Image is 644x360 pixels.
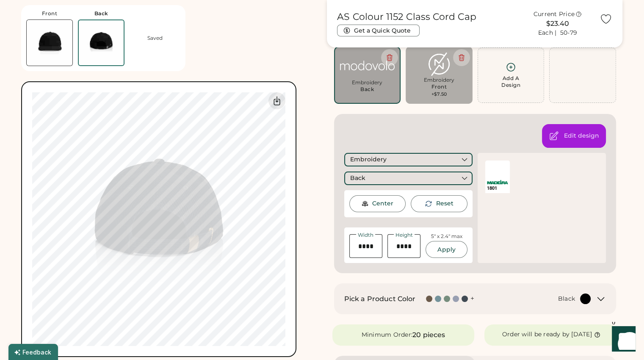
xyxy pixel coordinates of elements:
img: Center Image Icon [361,200,369,208]
div: Each | 50-79 [538,29,577,37]
div: $23.40 [520,19,594,29]
h1: AS Colour 1152 Class Cord Cap [337,11,476,23]
button: Delete this decoration. [453,49,470,66]
img: modovolo-logo-wordmark-white.png [340,53,395,78]
div: Order will be ready by [502,330,570,339]
img: AS Colour 1152 Black Back Thumbnail [79,20,124,65]
div: This will reset the rotation of the selected element to 0°. [436,199,453,208]
div: Height [394,233,415,238]
div: 5" x 2.4" max [431,233,462,240]
h2: Pick a Product Color [344,294,416,304]
div: Embroidery [412,77,467,83]
iframe: Front Chat [604,322,640,358]
img: AS Colour 1152 Black Front Thumbnail [27,20,72,66]
div: Width [356,233,375,238]
button: Get a Quick Quote [337,25,420,36]
div: + [470,294,474,303]
div: Minimum Order: [361,331,412,339]
div: +$7.50 [431,91,447,98]
div: Center [372,199,393,208]
div: Back [94,10,108,17]
div: Front [42,10,58,17]
div: 20 pieces [412,330,445,340]
button: Apply [426,241,467,258]
div: Embroidery [350,155,387,164]
div: Back [350,174,365,183]
div: Saved [147,35,163,42]
img: Madeira Logo [487,180,508,184]
div: Embroidery [340,79,395,86]
button: Delete this decoration. [381,49,398,66]
div: [DATE] [571,330,592,339]
div: Add A Design [501,75,520,89]
div: 1801 [487,185,508,191]
div: Back [360,86,374,93]
div: Download Back Mockup [268,92,285,109]
div: Black [558,295,575,303]
div: Front [431,83,447,90]
img: modovolo-logo-logomark-white.png [412,53,467,76]
div: Open the design editor to change colors, background, and decoration method. [564,132,599,140]
div: Current Price [533,10,575,19]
